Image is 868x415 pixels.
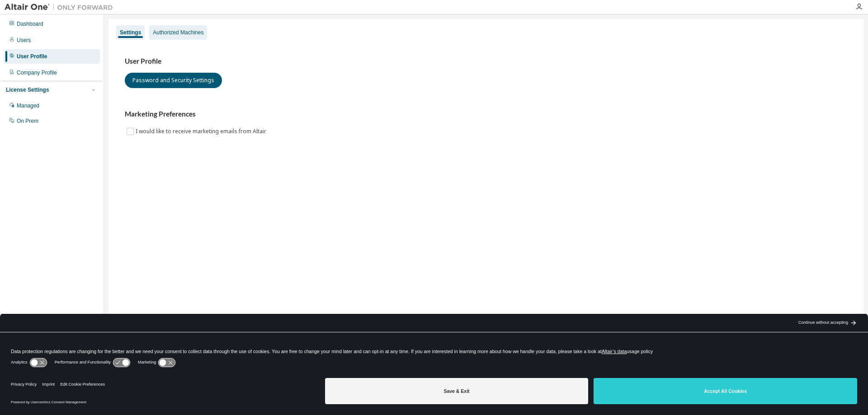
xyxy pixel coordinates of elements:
[136,126,268,137] label: I would like to receive marketing emails from Altair
[6,86,49,93] div: License Settings
[17,102,39,109] div: Managed
[17,69,57,76] div: Company Profile
[17,37,31,44] div: Users
[17,20,43,28] div: Dashboard
[17,53,47,60] div: User Profile
[120,29,141,36] div: Settings
[125,57,847,66] h3: User Profile
[125,110,847,119] h3: Marketing Preferences
[5,3,118,12] img: Altair One
[17,117,38,125] div: On Prem
[153,29,203,36] div: Authorized Machines
[125,73,222,88] button: Password and Security Settings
